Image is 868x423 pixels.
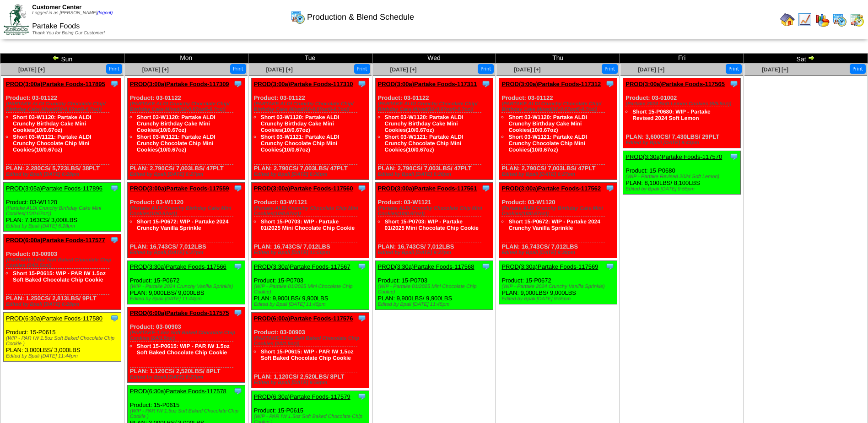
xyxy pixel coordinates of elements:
a: [DATE] [+] [762,66,788,73]
td: Wed [372,54,496,64]
a: PROD(6:30a)Partake Foods-117578 [130,388,226,395]
div: Edited by Bpali [DATE] 11:44pm [6,353,121,359]
div: (PARTAKE ALDI Crunchy Chocolate Chip/ Birthday Cake Mixed(10-0.67oz/6-6.7oz)) [130,101,245,112]
img: Tooltip [110,79,119,88]
div: Product: 15-P0703 PLAN: 9,900LBS / 9,900LBS [375,261,493,310]
img: arrowright.gif [808,54,815,61]
a: PROD(3:00a)Partake Foods-117309 [130,81,229,87]
div: Edited by Bpali [DATE] 6:27pm [130,172,245,177]
td: Mon [124,54,248,64]
img: Tooltip [110,184,119,193]
button: Print [354,64,370,74]
a: Short 15-P0703: WIP - Partake 01/2025 Mini Chocolate Chip Cookie [385,218,479,231]
img: Tooltip [233,79,243,88]
div: Product: 03-W1120 PLAN: 7,163CS / 3,000LBS [4,183,121,232]
div: Edited by Bpali [DATE] 6:27pm [130,374,245,380]
img: Tooltip [233,308,243,317]
img: arrowleft.gif [52,54,59,61]
td: Thu [496,54,620,64]
div: (PARTAKE ALDI Crunchy Chocolate Chip/ Birthday Cake Mixed(10-0.67oz/6-6.7oz)) [378,101,493,112]
button: Print [230,64,246,74]
img: calendarinout.gif [850,12,864,27]
div: Product: 03-01002 PLAN: 3,600CS / 7,430LBS / 29PLT [623,78,741,148]
img: Tooltip [357,314,367,323]
a: Short 15-P0615: WIP - PAR IW 1.5oz Soft Baked Chocolate Chip Cookie [137,343,230,356]
span: [DATE] [+] [266,66,293,73]
a: [DATE] [+] [142,66,169,73]
a: PROD(3:05a)Partake Foods-117896 [6,185,102,192]
a: Short 03-W1120: Partake ALDI Crunchy Birthday Cake Mini Cookies(10/0.67oz) [385,114,464,133]
img: home.gif [780,12,795,27]
a: PROD(6:00a)Partake Foods-117575 [130,309,229,316]
td: Tue [248,54,372,64]
div: Edited by Bpali [DATE] 9:55pm [501,296,616,302]
a: Short 03-W1120: Partake ALDI Crunchy Birthday Cake Mini Cookies(10/0.67oz) [137,114,216,133]
a: Short 15-P0615: WIP - PAR IW 1.5oz Soft Baked Chocolate Chip Cookie [261,348,354,361]
div: (Partake 2024 Soft Lemon Cookies (6/5.5oz)) [625,101,740,107]
a: PROD(3:30a)Partake Foods-117567 [254,263,350,270]
a: Short 03-W1121: Partake ALDI Crunchy Chocolate Chip Mini Cookies(10/0.67oz) [261,134,340,153]
div: (PARTAKE-1.5oz Soft Baked Chocolate Chip Cookies (24/1.5oz)) [254,336,369,347]
div: (Partake ALDI Crunchy Birthday Cake Mini Cookies(10/0.67oz)) [501,206,616,217]
img: Tooltip [605,79,615,88]
div: (Partake ALDI Crunchy Chocolate Chip Mini Cookies(10/0.67oz)) [254,206,369,217]
a: Short 15-P0703: WIP - Partake 01/2025 Mini Chocolate Chip Cookie [261,218,355,231]
div: (WIP - Partake Revised 2024 Soft Lemon) [625,174,740,179]
div: Edited by Bpali [DATE] 6:28pm [6,302,121,307]
a: PROD(3:00a)Partake Foods-117560 [254,185,353,192]
a: Short 03-W1120: Partake ALDI Crunchy Birthday Cake Mini Cookies(10/0.67oz) [508,114,587,133]
div: (WIP - Partake 2024 Crunchy Vanilla Sprinkle) [130,284,245,289]
a: PROD(3:00a)Partake Foods-117561 [378,185,477,192]
span: Production & Blend Schedule [307,12,414,22]
div: (Partake ALDI Crunchy Birthday Cake Mini Cookies(10/0.67oz)) [130,206,245,217]
img: Tooltip [605,262,615,271]
div: (Partake ALDI Crunchy Chocolate Chip Mini Cookies(10/0.67oz)) [378,206,493,217]
img: Tooltip [233,262,243,271]
a: [DATE] [+] [638,66,664,73]
img: Tooltip [481,262,491,271]
img: calendarprod.gif [832,12,847,27]
img: Tooltip [729,79,739,88]
div: Edited by Bpali [DATE] 6:26pm [254,172,369,177]
img: Tooltip [110,314,119,323]
img: Tooltip [357,392,367,401]
div: Edited by Bpali [DATE] 11:50pm [254,250,369,255]
a: [DATE] [+] [514,66,540,73]
div: (WIP - Partake 2024 Crunchy Vanilla Sprinkle) [501,284,616,289]
img: Tooltip [357,79,367,88]
a: PROD(3:00a)Partake Foods-117559 [130,185,229,192]
span: Partake Foods [32,22,80,30]
a: [DATE] [+] [390,66,416,73]
img: graph.gif [815,12,830,27]
div: (WIP - Partake 01/2025 Mini Chocolate Chip Cookie) [254,284,369,295]
a: Short 03-W1121: Partake ALDI Crunchy Chocolate Chip Mini Cookies(10/0.67oz) [508,134,587,153]
div: (WIP - PAR IW 1.5oz Soft Baked Chocolate Chip Cookie ) [130,408,245,419]
div: Product: 03-01122 PLAN: 2,790CS / 7,003LBS / 47PLT [499,78,617,180]
td: Sat [744,54,868,64]
a: PROD(3:00a)Partake Foods-117895 [6,81,105,87]
div: (PARTAKE ALDI Crunchy Chocolate Chip/ Birthday Cake Mixed(10-0.67oz/6-6.7oz)) [254,101,369,112]
a: PROD(6:00a)Partake Foods-117576 [254,315,353,322]
div: Edited by Bpali [DATE] 9:43pm [625,140,740,146]
a: Short 15-P0672: WIP - Partake 2024 Crunchy Vanilla Sprinkle [508,218,600,231]
div: (PARTAKE ALDI Crunchy Chocolate Chip/ Birthday Cake Mixed(10-0.67oz/6-6.7oz)) [501,101,616,112]
div: Product: 03-01122 PLAN: 2,790CS / 7,003LBS / 47PLT [127,78,245,180]
div: Product: 03-W1120 PLAN: 16,743CS / 7,012LBS [499,183,617,258]
a: PROD(3:00a)Partake Foods-117310 [254,81,353,87]
a: Short 03-W1120: Partake ALDI Crunchy Birthday Cake Mini Cookies(10/0.67oz) [13,114,92,133]
a: PROD(3:30a)Partake Foods-117569 [501,263,598,270]
a: PROD(3:00a)Partake Foods-117562 [501,185,601,192]
td: Sun [0,54,124,64]
img: Tooltip [233,184,243,193]
div: Edited by Bpali [DATE] 9:37pm [378,250,493,255]
a: Short 03-W1121: Partake ALDI Crunchy Chocolate Chip Mini Cookies(10/0.67oz) [385,134,464,153]
img: Tooltip [481,79,491,88]
span: [DATE] [+] [18,66,45,73]
div: (PARTAKE ALDI Crunchy Chocolate Chip/ Birthday Cake Mixed(10-0.67oz/6-6.7oz)) [6,101,121,112]
div: Product: 15-P0680 PLAN: 8,100LBS / 8,100LBS [623,151,741,195]
img: calendarprod.gif [291,10,305,24]
div: Edited by Bpali [DATE] 11:45pm [254,302,369,307]
img: Tooltip [110,235,119,244]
